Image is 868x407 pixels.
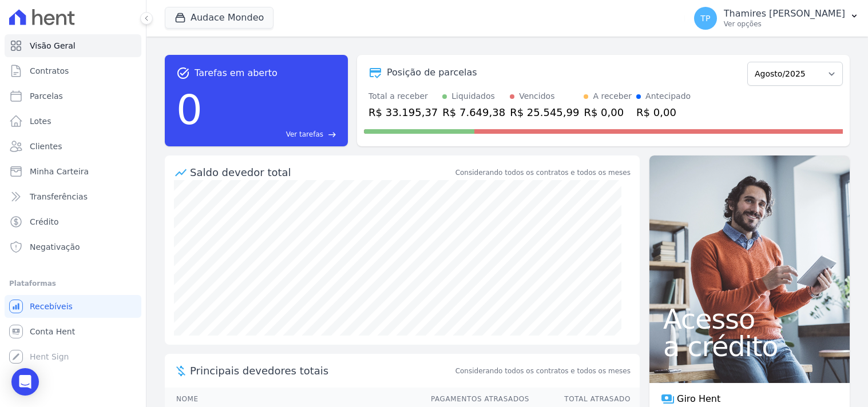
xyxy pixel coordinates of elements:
a: Contratos [5,59,141,82]
div: R$ 25.545,99 [510,105,579,120]
span: Considerando todos os contratos e todos os meses [455,366,631,376]
div: Open Intercom Messenger [11,368,39,396]
button: Audace Mondeo [165,7,274,29]
div: Vencidos [519,90,554,102]
a: Negativação [5,236,141,258]
a: Clientes [5,135,141,158]
div: R$ 7.649,38 [442,105,505,120]
div: Considerando todos os contratos e todos os meses [455,167,631,178]
span: Giro Hent [677,392,720,406]
div: Total a receber [368,90,438,102]
div: A receber [593,90,632,102]
span: TP [700,14,710,22]
span: Conta Hent [30,326,75,337]
div: Saldo devedor total [190,165,453,180]
span: Contratos [30,65,69,77]
span: Negativação [30,241,80,253]
div: R$ 0,00 [584,105,632,120]
a: Recebíveis [5,295,141,318]
a: Crédito [5,210,141,233]
span: Minha Carteira [30,166,89,177]
div: Posição de parcelas [387,66,477,79]
span: Ver tarefas [286,129,323,139]
a: Minha Carteira [5,160,141,183]
span: Transferências [30,191,88,202]
a: Ver tarefas east [207,129,336,139]
span: Visão Geral [30,40,76,51]
span: Crédito [30,216,59,228]
span: a crédito [663,333,836,360]
a: Transferências [5,185,141,208]
span: Lotes [30,115,51,127]
div: R$ 33.195,37 [368,105,438,120]
div: R$ 0,00 [636,105,691,120]
p: Ver opções [724,19,845,29]
div: Liquidados [451,90,495,102]
span: Clientes [30,141,62,152]
span: east [328,130,336,139]
span: Recebíveis [30,301,73,312]
button: TP Thamires [PERSON_NAME] Ver opções [685,2,868,34]
span: Acesso [663,305,836,333]
a: Lotes [5,110,141,133]
div: 0 [176,80,203,139]
a: Conta Hent [5,320,141,343]
p: Thamires [PERSON_NAME] [724,8,845,19]
span: task_alt [176,66,190,80]
div: Plataformas [9,277,137,290]
span: Tarefas em aberto [195,66,278,80]
div: Antecipado [645,90,691,102]
a: Visão Geral [5,34,141,57]
span: Principais devedores totais [190,363,453,378]
a: Parcelas [5,85,141,107]
span: Parcelas [30,90,63,102]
